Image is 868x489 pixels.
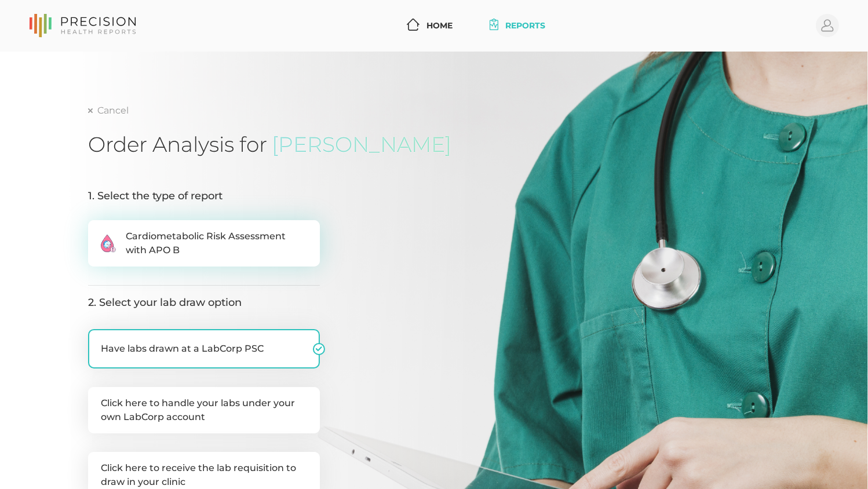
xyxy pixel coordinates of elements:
[126,229,307,257] span: Cardiometabolic Risk Assessment with APO B
[272,132,451,157] span: [PERSON_NAME]
[88,132,780,157] h1: Order Analysis for
[88,387,320,433] label: Click here to handle your labs under your own LabCorp account
[88,105,129,116] a: Cancel
[402,15,457,37] a: Home
[88,329,320,368] label: Have labs drawn at a LabCorp PSC
[88,295,320,311] legend: 2. Select your lab draw option
[88,189,320,207] legend: 1. Select the type of report
[485,15,550,37] a: Reports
